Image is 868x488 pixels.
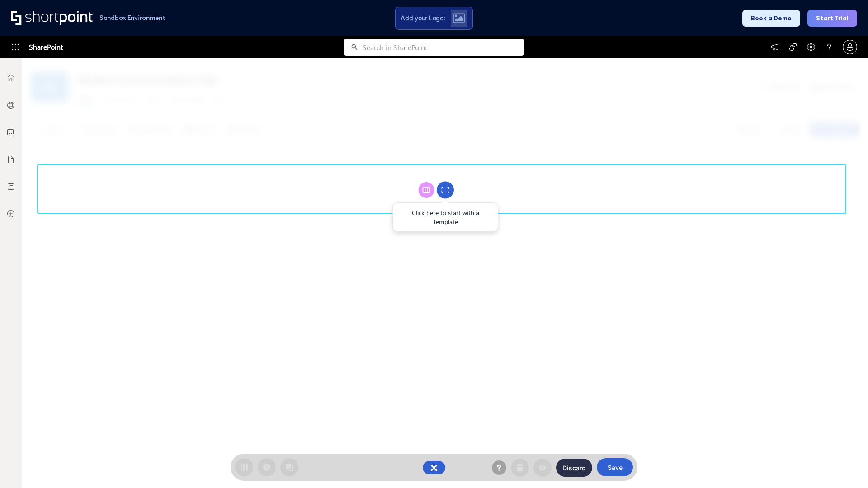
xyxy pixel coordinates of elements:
[363,39,524,56] input: Search in SharePoint
[823,445,868,488] iframe: Chat Widget
[742,10,800,27] button: Book a Demo
[453,13,465,23] img: Upload logo
[597,458,633,476] button: Save
[29,36,63,58] span: SharePoint
[99,15,165,20] h1: Sandbox Environment
[556,459,592,477] button: Discard
[401,14,445,22] span: Add your Logo:
[807,10,857,27] button: Start Trial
